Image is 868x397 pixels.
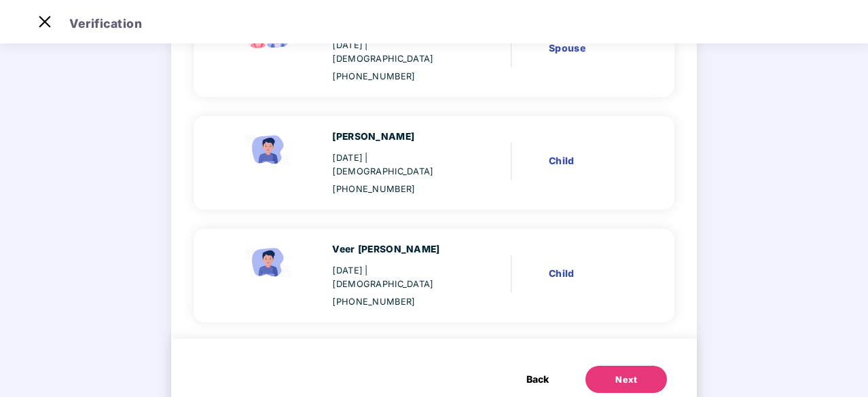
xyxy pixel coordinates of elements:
[332,264,461,291] div: [DATE]
[332,130,461,145] div: [PERSON_NAME]
[549,41,634,56] div: Spouse
[332,70,461,83] div: [PHONE_NUMBER]
[513,366,562,393] button: Back
[332,242,461,257] div: Veer [PERSON_NAME]
[615,373,637,387] div: Next
[549,266,634,281] div: Child
[332,295,461,309] div: [PHONE_NUMBER]
[526,372,549,387] span: Back
[332,183,461,196] div: [PHONE_NUMBER]
[332,151,461,178] div: [DATE]
[549,153,634,168] div: Child
[241,242,295,280] img: svg+xml;base64,PHN2ZyBpZD0iQ2hpbGRfbWFsZV9pY29uIiB4bWxucz0iaHR0cDovL3d3dy53My5vcmcvMjAwMC9zdmciIH...
[332,39,461,66] div: [DATE]
[585,366,667,393] button: Next
[241,130,295,168] img: svg+xml;base64,PHN2ZyBpZD0iQ2hpbGRfbWFsZV9pY29uIiB4bWxucz0iaHR0cDovL3d3dy53My5vcmcvMjAwMC9zdmciIH...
